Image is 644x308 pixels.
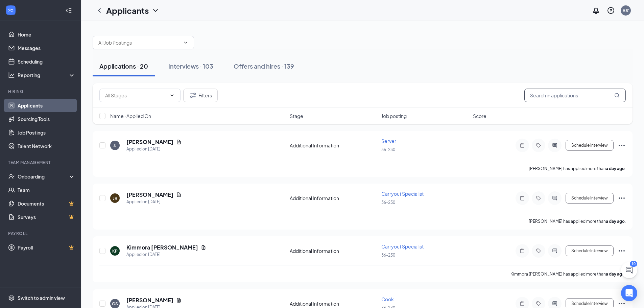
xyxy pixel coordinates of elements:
[8,294,15,301] svg: Settings
[381,138,396,144] span: Server
[625,266,633,274] svg: ChatActive
[7,7,14,14] svg: WorkstreamLogo
[8,89,74,94] div: Hiring
[290,113,303,119] span: Stage
[592,6,600,15] svg: Notifications
[176,139,182,145] svg: Document
[607,6,615,15] svg: QuestionInfo
[623,7,629,13] div: R#
[126,244,198,251] h5: Kimmora [PERSON_NAME]
[18,126,75,139] a: Job Postings
[126,138,173,146] h5: [PERSON_NAME]
[113,195,117,201] div: JR
[381,296,394,302] span: Cook
[234,62,294,70] div: Offers and hires · 139
[169,93,175,98] svg: ChevronDown
[618,194,626,202] svg: Ellipses
[518,143,526,148] svg: Note
[18,173,70,180] div: Onboarding
[566,140,614,151] button: Schedule Interview
[176,192,182,197] svg: Document
[18,241,75,254] a: PayrollCrown
[290,247,377,254] div: Additional Information
[618,141,626,149] svg: Ellipses
[381,191,424,197] span: Carryout Specialist
[534,301,543,306] svg: Tag
[566,193,614,204] button: Schedule Interview
[566,245,614,256] button: Schedule Interview
[8,173,15,180] svg: UserCheck
[18,183,75,197] a: Team
[126,251,206,258] div: Applied on [DATE]
[126,146,182,152] div: Applied on [DATE]
[18,55,75,68] a: Scheduling
[168,62,213,70] div: Interviews · 103
[381,200,395,205] span: 36-230
[98,39,180,46] input: All Job Postings
[65,7,72,14] svg: Collapse
[551,143,559,148] svg: ActiveChat
[105,92,167,99] input: All Stages
[290,300,377,307] div: Additional Information
[126,191,173,198] h5: [PERSON_NAME]
[183,89,218,102] button: Filter Filters
[510,271,626,277] p: Kimmora [PERSON_NAME] has applied more than .
[529,218,626,224] p: [PERSON_NAME] has applied more than .
[18,41,75,55] a: Messages
[551,248,559,254] svg: ActiveChat
[290,142,377,149] div: Additional Information
[606,219,625,224] b: a day ago
[524,89,626,102] input: Search in applications
[290,195,377,202] div: Additional Information
[534,195,543,201] svg: Tag
[18,139,75,153] a: Talent Network
[618,300,626,308] svg: Ellipses
[126,297,173,304] h5: [PERSON_NAME]
[189,91,197,99] svg: Filter
[381,113,407,119] span: Job posting
[606,271,625,277] b: a day ago
[183,40,188,45] svg: ChevronDown
[112,248,118,254] div: KP
[606,166,625,171] b: a day ago
[106,5,149,16] h1: Applicants
[8,72,15,78] svg: Analysis
[618,247,626,255] svg: Ellipses
[473,113,486,119] span: Score
[18,294,65,301] div: Switch to admin view
[518,248,526,254] svg: Note
[112,301,118,307] div: GS
[8,231,74,236] div: Payroll
[551,195,559,201] svg: ActiveChat
[381,243,424,250] span: Carryout Specialist
[621,262,637,278] button: ChatActive
[630,261,637,267] div: 10
[18,210,75,224] a: SurveysCrown
[529,166,626,171] p: [PERSON_NAME] has applied more than .
[18,99,75,112] a: Applicants
[201,245,206,250] svg: Document
[518,195,526,201] svg: Note
[551,301,559,306] svg: ActiveChat
[381,147,395,152] span: 36-230
[99,62,148,70] div: Applications · 20
[110,113,151,119] span: Name · Applied On
[151,6,160,15] svg: ChevronDown
[18,28,75,41] a: Home
[95,6,103,15] svg: ChevronLeft
[176,298,182,303] svg: Document
[18,72,76,78] div: Reporting
[534,143,543,148] svg: Tag
[126,198,182,205] div: Applied on [DATE]
[8,160,74,165] div: Team Management
[381,253,395,258] span: 36-230
[621,285,637,301] div: Open Intercom Messenger
[534,248,543,254] svg: Tag
[18,112,75,126] a: Sourcing Tools
[614,93,620,98] svg: MagnifyingGlass
[18,197,75,210] a: DocumentsCrown
[113,143,117,148] div: JJ
[518,301,526,306] svg: Note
